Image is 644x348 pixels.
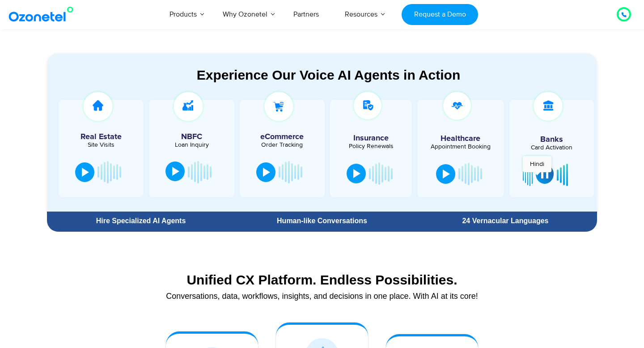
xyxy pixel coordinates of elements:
[153,142,229,148] div: Loan Inquiry
[244,142,320,148] div: Order Tracking
[424,135,497,143] h5: Healthcare
[514,136,589,144] h5: Banks
[244,133,320,141] h5: eCommerce
[402,4,478,25] a: Request a Demo
[424,144,497,150] div: Appointment Booking
[56,67,601,83] div: Experience Our Voice AI Agents in Action
[51,217,230,225] div: Hire Specialized AI Agents
[235,217,409,225] div: Human-like Conversations
[51,292,593,300] div: Conversations, data, workflows, insights, and decisions in one place. With AI at its core!
[63,142,139,148] div: Site Visits
[418,217,593,225] div: 24 Vernacular Languages
[51,272,593,288] div: Unified CX Platform. Endless Possibilities.
[153,133,229,141] h5: NBFC
[63,133,139,141] h5: Real Estate
[514,144,589,151] div: Card Activation
[335,134,407,142] h5: Insurance
[335,143,407,149] div: Policy Renewals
